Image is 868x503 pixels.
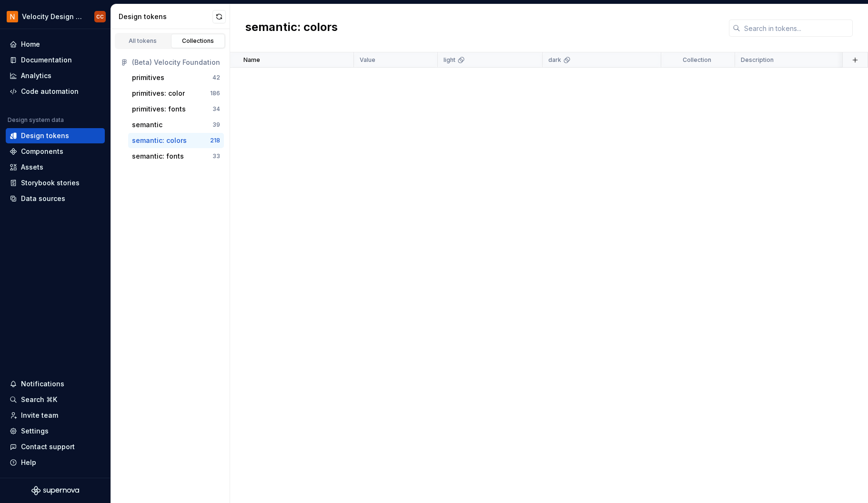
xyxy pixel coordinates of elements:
[119,12,212,21] div: Design tokens
[6,376,105,392] button: Notifications
[6,84,105,99] a: Code automation
[212,121,220,129] div: 39
[6,392,105,407] button: Search ⌘K
[132,136,187,145] div: semantic: colors
[128,117,224,132] button: semantic39
[360,56,375,64] p: Value
[7,11,18,22] img: bb28370b-b938-4458-ba0e-c5bddf6d21d4.png
[21,379,64,389] div: Notifications
[21,411,58,420] div: Invite team
[6,175,105,191] a: Storybook stories
[212,74,220,81] div: 42
[6,144,105,159] a: Components
[740,20,853,37] input: Search in tokens...
[21,395,57,404] div: Search ⌘K
[21,194,65,203] div: Data sources
[128,70,224,85] button: primitives42
[6,37,105,52] a: Home
[119,37,167,45] div: All tokens
[21,442,75,452] div: Contact support
[21,162,43,172] div: Assets
[31,486,79,495] svg: Supernova Logo
[6,408,105,423] a: Invite team
[210,137,220,144] div: 218
[21,55,72,65] div: Documentation
[21,87,79,96] div: Code automation
[21,131,69,141] div: Design tokens
[2,6,109,27] button: Velocity Design System by NAVEXCC
[22,12,83,21] div: Velocity Design System by NAVEX
[6,455,105,470] button: Help
[132,58,220,67] div: (Beta) Velocity Foundation
[132,73,164,82] div: primitives
[132,89,185,98] div: primitives: color
[132,104,186,114] div: primitives: fonts
[245,20,338,37] h2: semantic: colors
[8,116,64,124] div: Design system data
[174,37,222,45] div: Collections
[210,90,220,97] div: 186
[6,128,105,143] a: Design tokens
[132,120,162,130] div: semantic
[21,178,80,188] div: Storybook stories
[128,101,224,117] button: primitives: fonts34
[6,191,105,206] a: Data sources
[444,56,455,64] p: light
[128,133,224,148] button: semantic: colors218
[21,426,49,436] div: Settings
[6,68,105,83] a: Analytics
[6,160,105,175] a: Assets
[6,52,105,68] a: Documentation
[21,40,40,49] div: Home
[741,56,774,64] p: Description
[6,423,105,439] a: Settings
[243,56,260,64] p: Name
[212,152,220,160] div: 33
[132,151,184,161] div: semantic: fonts
[128,149,224,164] button: semantic: fonts33
[128,86,224,101] button: primitives: color186
[21,458,36,467] div: Help
[6,439,105,454] button: Contact support
[212,105,220,113] div: 34
[21,147,63,156] div: Components
[21,71,51,80] div: Analytics
[548,56,561,64] p: dark
[683,56,711,64] p: Collection
[96,13,104,20] div: CC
